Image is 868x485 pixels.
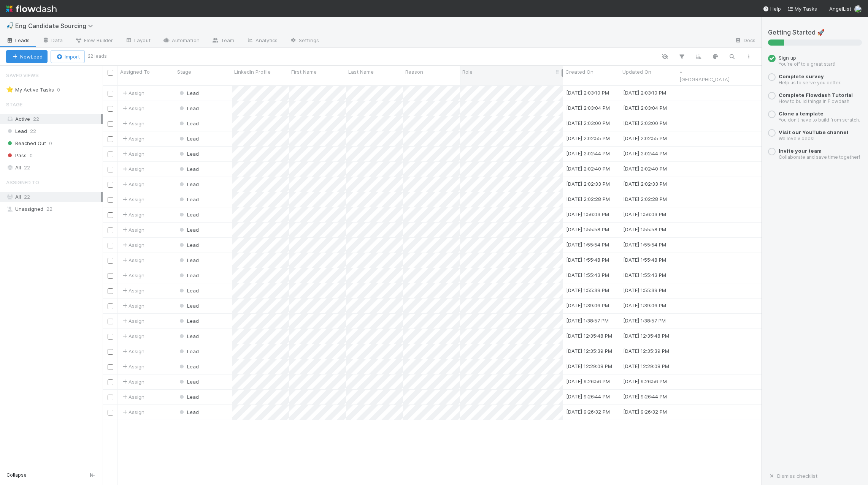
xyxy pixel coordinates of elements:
span: Complete Flowdash Tutorial [779,92,853,98]
a: Complete survey [779,73,824,79]
span: Lead [178,288,199,294]
span: Updated On [622,68,651,76]
div: [DATE] 12:35:39 PM [623,347,669,355]
span: Leads [6,36,30,44]
span: Assign [121,180,144,188]
span: Lead [178,166,199,172]
div: Lead [178,348,199,355]
span: Lead [6,126,27,136]
span: Lead [178,379,199,385]
div: Lead [178,317,199,325]
div: [DATE] 2:03:10 PM [623,89,666,96]
input: Toggle Row Selected [108,410,113,415]
div: Help [763,5,781,13]
span: Created On [565,68,593,76]
span: First Name [291,68,317,76]
span: Assign [121,332,144,340]
span: Lead [178,242,199,248]
div: [DATE] 1:55:43 PM [566,271,609,279]
a: Invite your team [779,148,822,154]
span: Assign [121,196,144,203]
span: Lead [178,136,199,142]
span: Assign [121,272,144,279]
div: [DATE] 2:02:28 PM [566,195,610,203]
span: Assign [121,378,144,385]
div: [DATE] 2:03:04 PM [566,104,610,112]
div: Assign [121,408,144,416]
span: Assign [121,302,144,310]
div: [DATE] 2:03:10 PM [566,89,609,96]
a: Visit our YouTube channel [779,129,848,135]
div: [DATE] 2:03:04 PM [623,104,667,112]
span: ⭐ [6,86,14,93]
span: Lead [178,105,199,111]
div: [DATE] 1:55:39 PM [623,286,666,294]
div: [DATE] 1:38:57 PM [566,317,609,324]
div: [DATE] 2:02:55 PM [623,134,667,142]
span: Lead [178,303,199,309]
span: 22 [24,194,30,200]
div: [DATE] 2:02:40 PM [566,165,610,172]
span: Assign [121,363,144,370]
div: [DATE] 9:26:56 PM [623,378,667,385]
span: 22 [30,126,36,136]
div: Assign [121,211,144,218]
span: Lead [178,348,199,354]
span: Assign [121,165,144,173]
input: Toggle Row Selected [108,273,113,279]
div: [DATE] 1:39:06 PM [623,302,666,309]
span: Assign [121,226,144,234]
span: Lead [178,394,199,400]
small: You don’t have to build from scratch. [779,117,860,123]
a: Clone a template [779,111,824,117]
span: Assign [121,317,144,325]
div: [DATE] 2:02:44 PM [623,150,667,157]
div: [DATE] 1:55:48 PM [566,256,609,264]
div: [DATE] 2:02:33 PM [623,180,667,188]
div: Lead [178,408,199,416]
div: All [6,192,101,202]
div: Assign [121,241,144,249]
input: Toggle Row Selected [108,395,113,400]
span: Assign [121,104,144,112]
input: Toggle Row Selected [108,197,113,203]
span: Lead [178,272,199,278]
small: We love videos! [779,136,814,141]
div: [DATE] 12:35:48 PM [566,332,612,340]
span: Lead [178,151,199,157]
div: [DATE] 2:02:40 PM [623,165,667,172]
a: Docs [728,35,762,47]
span: Assign [121,120,144,127]
input: Toggle Row Selected [108,364,113,370]
span: Assign [121,135,144,142]
span: Assign [121,150,144,158]
input: Toggle Row Selected [108,106,113,112]
span: Lead [178,212,199,218]
div: [DATE] 1:55:39 PM [566,286,609,294]
div: [DATE] 1:39:06 PM [566,302,609,309]
input: Toggle Row Selected [108,379,113,385]
span: Lead [178,227,199,233]
div: Assign [121,393,144,401]
span: Stage [177,68,191,76]
input: Toggle Row Selected [108,136,113,142]
span: 🎣 [6,22,14,29]
div: [DATE] 1:55:58 PM [566,226,609,233]
div: [DATE] 2:03:00 PM [566,119,610,127]
div: [DATE] 9:26:44 PM [566,393,610,400]
span: Sign up [779,55,796,61]
a: Layout [119,35,157,47]
span: Assigned To [120,68,150,76]
span: 0 [30,151,33,160]
span: 0 [57,85,68,95]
